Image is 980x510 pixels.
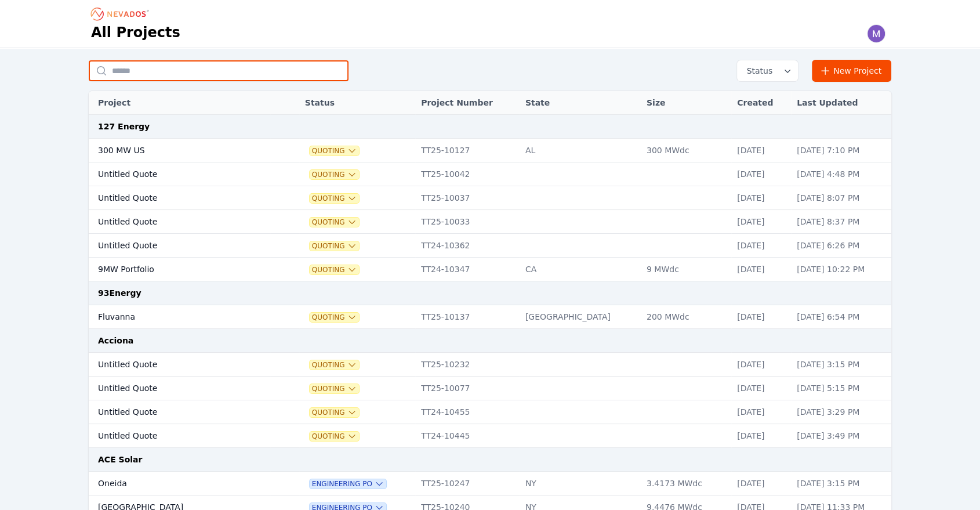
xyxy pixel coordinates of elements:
[731,377,791,400] td: [DATE]
[641,305,731,329] td: 200 MWdc
[415,186,520,210] td: TT25-10037
[89,162,891,186] tr: Untitled QuoteQuotingTT25-10042[DATE][DATE] 4:48 PM
[415,305,520,329] td: TT25-10137
[310,432,359,441] span: Quoting
[731,472,791,495] td: [DATE]
[89,162,270,186] td: Untitled Quote
[415,424,520,448] td: TT24-10445
[812,60,891,82] a: New Project
[310,170,359,179] button: Quoting
[89,424,270,448] td: Untitled Quote
[520,91,641,115] th: State
[641,91,731,115] th: Size
[89,305,891,329] tr: FluvannaQuotingTT25-10137[GEOGRAPHIC_DATA]200 MWdc[DATE][DATE] 6:54 PM
[731,91,791,115] th: Created
[791,424,891,448] td: [DATE] 3:49 PM
[641,139,731,162] td: 300 MWdc
[415,400,520,424] td: TT24-10455
[731,234,791,258] td: [DATE]
[415,234,520,258] td: TT24-10362
[791,305,891,329] td: [DATE] 6:54 PM
[731,162,791,186] td: [DATE]
[310,146,359,155] button: Quoting
[89,305,270,329] td: Fluvanna
[89,377,891,400] tr: Untitled QuoteQuotingTT25-10077[DATE][DATE] 5:15 PM
[89,424,891,448] tr: Untitled QuoteQuotingTT24-10445[DATE][DATE] 3:49 PM
[731,353,791,377] td: [DATE]
[89,139,270,162] td: 300 MW US
[791,258,891,281] td: [DATE] 10:22 PM
[520,139,641,162] td: AL
[791,139,891,162] td: [DATE] 7:10 PM
[415,377,520,400] td: TT25-10077
[310,241,359,251] button: Quoting
[91,5,153,23] nav: Breadcrumb
[867,24,885,43] img: Madeline Koldos
[742,65,772,77] span: Status
[89,353,270,377] td: Untitled Quote
[89,353,891,377] tr: Untitled QuoteQuotingTT25-10232[DATE][DATE] 3:15 PM
[415,91,520,115] th: Project Number
[89,186,270,210] td: Untitled Quote
[89,258,270,281] td: 9MW Portfolio
[89,448,891,472] td: ACE Solar
[791,472,891,495] td: [DATE] 3:15 PM
[299,91,415,115] th: Status
[310,313,359,322] button: Quoting
[89,139,891,162] tr: 300 MW USQuotingTT25-10127AL300 MWdc[DATE][DATE] 7:10 PM
[791,400,891,424] td: [DATE] 3:29 PM
[310,479,386,489] button: Engineering PO
[415,472,520,495] td: TT25-10247
[791,234,891,258] td: [DATE] 6:26 PM
[310,408,359,417] span: Quoting
[737,60,798,81] button: Status
[415,210,520,234] td: TT25-10033
[89,281,891,305] td: 93Energy
[310,194,359,203] button: Quoting
[89,186,891,210] tr: Untitled QuoteQuotingTT25-10037[DATE][DATE] 8:07 PM
[415,258,520,281] td: TT24-10347
[89,115,891,139] td: 127 Energy
[310,384,359,393] button: Quoting
[791,162,891,186] td: [DATE] 4:48 PM
[731,186,791,210] td: [DATE]
[89,472,891,495] tr: OneidaEngineering POTT25-10247NY3.4173 MWdc[DATE][DATE] 3:15 PM
[791,186,891,210] td: [DATE] 8:07 PM
[91,23,180,42] h1: All Projects
[791,377,891,400] td: [DATE] 5:15 PM
[731,400,791,424] td: [DATE]
[89,400,891,424] tr: Untitled QuoteQuotingTT24-10455[DATE][DATE] 3:29 PM
[415,162,520,186] td: TT25-10042
[89,91,270,115] th: Project
[520,472,641,495] td: NY
[89,210,270,234] td: Untitled Quote
[731,258,791,281] td: [DATE]
[731,305,791,329] td: [DATE]
[791,91,891,115] th: Last Updated
[641,472,731,495] td: 3.4173 MWdc
[415,139,520,162] td: TT25-10127
[791,353,891,377] td: [DATE] 3:15 PM
[89,400,270,424] td: Untitled Quote
[89,329,891,353] td: Acciona
[89,234,891,258] tr: Untitled QuoteQuotingTT24-10362[DATE][DATE] 6:26 PM
[731,139,791,162] td: [DATE]
[89,377,270,400] td: Untitled Quote
[415,353,520,377] td: TT25-10232
[310,360,359,370] button: Quoting
[310,218,359,227] button: Quoting
[641,258,731,281] td: 9 MWdc
[89,258,891,281] tr: 9MW PortfolioQuotingTT24-10347CA9 MWdc[DATE][DATE] 10:22 PM
[731,210,791,234] td: [DATE]
[520,258,641,281] td: CA
[310,265,359,274] button: Quoting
